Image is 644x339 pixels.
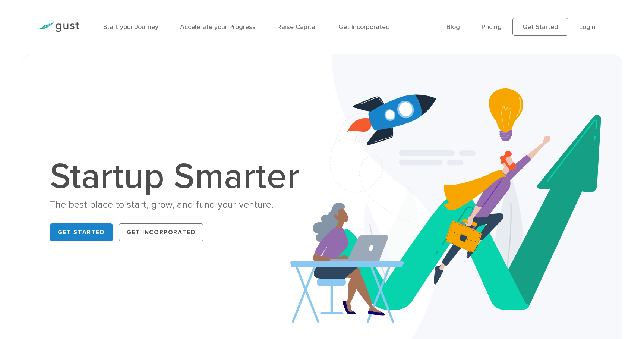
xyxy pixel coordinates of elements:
img: Gust Logo [38,22,79,32]
h1: Startup Smarter [50,159,307,195]
a: Accelerate your Progress [180,23,256,31]
a: Get Started [50,223,113,241]
a: Start your Journey [103,23,158,31]
a: Get Started [512,18,568,36]
a: Raise Capital [277,23,317,31]
a: Get Incorporated [338,23,390,31]
a: Blog [446,23,460,31]
a: Pricing [482,23,502,31]
a: Get Incorporated [119,223,204,241]
div: The best place to start, grow, and fund your venture. [50,198,307,211]
a: Login [579,23,596,31]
